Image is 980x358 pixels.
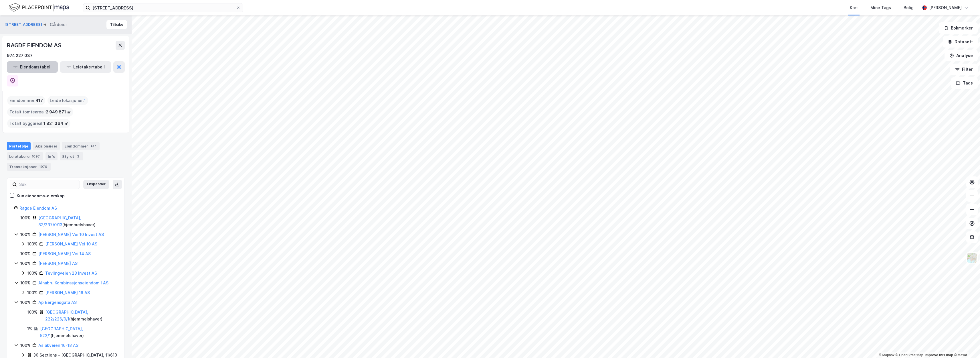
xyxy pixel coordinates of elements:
[84,97,86,104] span: 1
[38,300,77,305] a: Ap Bergensgata AS
[45,290,90,295] a: [PERSON_NAME] 16 AS
[27,309,37,316] div: 100%
[879,353,894,357] a: Mapbox
[43,120,68,127] span: 1 821 364 ㎡
[7,107,73,117] div: Totalt tomteareal :
[939,22,978,34] button: Bokmerker
[31,154,41,159] div: 1097
[27,270,37,277] div: 100%
[951,77,978,89] button: Tags
[83,180,109,189] button: Ekspander
[951,331,980,358] div: Kontrollprogram for chat
[27,289,37,296] div: 100%
[925,353,953,357] a: Improve this map
[45,241,97,246] a: [PERSON_NAME] Vei 10 AS
[19,206,57,211] a: Ragde Eiendom AS
[35,97,43,104] span: 417
[62,142,100,150] div: Eiendommer
[20,215,31,221] div: 100%
[38,215,81,227] a: [GEOGRAPHIC_DATA], 83/237/0/13
[7,142,31,150] div: Portefølje
[20,280,31,286] div: 100%
[9,3,69,13] img: logo.f888ab2527a4732fd821a326f86c7f29.svg
[20,260,31,267] div: 100%
[20,250,31,257] div: 100%
[896,353,923,357] a: OpenStreetMap
[943,36,978,48] button: Datasett
[40,325,118,339] div: ( hjemmelshaver )
[7,119,70,128] div: Totalt byggareal :
[38,261,78,266] a: [PERSON_NAME] AS
[951,331,980,358] iframe: Chat Widget
[89,143,97,149] div: 417
[7,152,43,160] div: Leietakere
[967,252,977,263] img: Z
[45,271,97,276] a: Tevlingveien 23 Invest AS
[20,231,31,238] div: 100%
[870,4,891,11] div: Mine Tags
[60,61,111,73] button: Leietakertabell
[904,4,914,11] div: Bolig
[17,180,80,189] input: Søk
[38,343,78,348] a: Aslakveien 16-18 AS
[47,96,88,105] div: Leide lokasjoner :
[45,152,58,160] div: Info
[38,215,118,228] div: ( hjemmelshaver )
[75,154,81,159] div: 3
[7,41,63,50] div: RAGDE EIENDOM AS
[5,22,43,27] button: [STREET_ADDRESS]
[20,299,31,306] div: 100%
[90,3,236,12] input: Søk på adresse, matrikkel, gårdeiere, leietakere eller personer
[7,61,58,73] button: Eiendomstabell
[106,20,127,29] button: Tilbake
[27,241,37,247] div: 100%
[7,52,33,59] div: 974 227 037
[38,280,108,285] a: Alnabru Kombinasjonseiendom I AS
[46,109,71,115] span: 2 949 871 ㎡
[850,4,858,11] div: Kart
[45,309,118,322] div: ( hjemmelshaver )
[950,64,978,75] button: Filter
[60,152,83,160] div: Styret
[929,4,962,11] div: [PERSON_NAME]
[38,232,104,237] a: [PERSON_NAME] Vei 10 Invest AS
[45,310,88,321] a: [GEOGRAPHIC_DATA], 222/226/0/1
[38,164,48,170] div: 1970
[38,251,91,256] a: [PERSON_NAME] Vei 14 AS
[50,21,67,28] div: Gårdeier
[20,342,31,349] div: 100%
[7,96,45,105] div: Eiendommer :
[27,325,32,332] div: 1%
[7,163,51,171] div: Transaksjoner
[17,192,65,199] div: Kun eiendoms-eierskap
[33,142,60,150] div: Aksjonærer
[945,50,978,61] button: Analyse
[40,326,83,338] a: [GEOGRAPHIC_DATA], 522/1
